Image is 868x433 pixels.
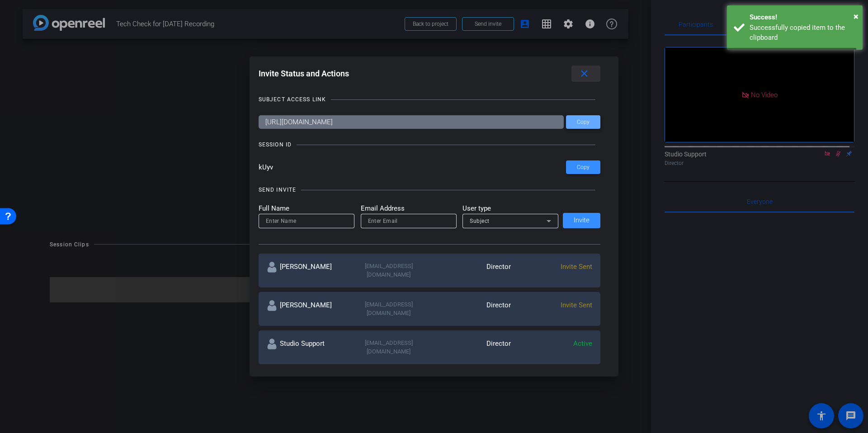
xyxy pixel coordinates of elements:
div: [EMAIL_ADDRESS][DOMAIN_NAME] [348,300,429,318]
span: Copy [577,164,590,171]
div: Director [429,300,511,318]
button: Copy [566,160,600,174]
div: SEND INVITE [259,185,296,194]
button: Copy [566,115,600,129]
mat-icon: close [579,68,590,80]
input: Enter Email [368,216,449,226]
button: Close [854,9,859,23]
mat-label: Email Address [361,203,457,214]
span: × [854,11,859,22]
input: Enter Name [266,216,347,226]
openreel-title-line: SEND INVITE [259,185,601,194]
span: Copy [577,119,590,126]
span: Invite Sent [561,301,592,309]
mat-label: Full Name [259,203,354,214]
span: Active [573,339,592,348]
div: Director [429,339,511,356]
div: [EMAIL_ADDRESS][DOMAIN_NAME] [348,262,429,279]
div: SUBJECT ACCESS LINK [259,95,326,104]
span: Invite Sent [561,263,592,271]
div: SESSION ID [259,140,292,149]
div: Director [429,262,511,279]
div: Invite Status and Actions [259,66,601,82]
mat-label: User type [462,203,558,214]
span: Subject [470,218,490,224]
div: Successfully copied item to the clipboard [750,23,856,43]
div: Studio Support [267,339,348,356]
div: [PERSON_NAME] [267,262,348,279]
openreel-title-line: SUBJECT ACCESS LINK [259,95,601,104]
div: Success! [750,12,856,23]
openreel-title-line: SESSION ID [259,140,601,149]
div: [PERSON_NAME] [267,300,348,318]
div: [EMAIL_ADDRESS][DOMAIN_NAME] [348,339,429,356]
